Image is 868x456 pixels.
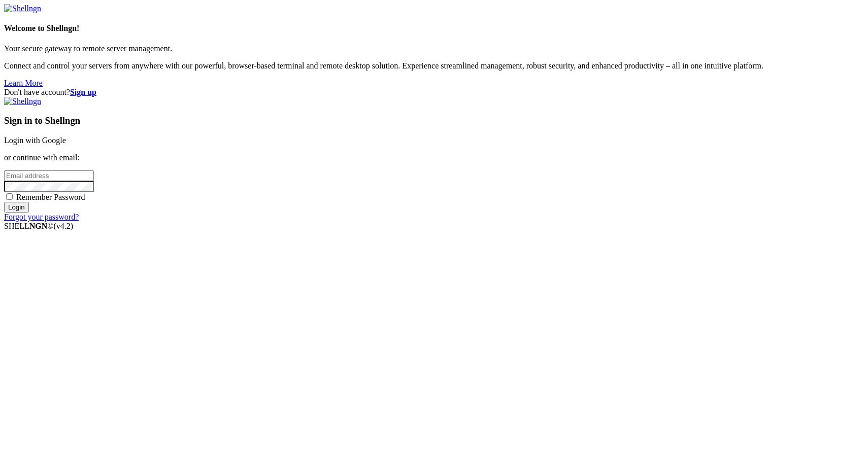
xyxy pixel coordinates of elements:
span: 4.2.0 [54,222,74,230]
input: Login [4,202,29,213]
p: Connect and control your servers from anywhere with our powerful, browser-based terminal and remo... [4,61,864,71]
img: Shellngn [4,4,41,13]
a: Forgot your password? [4,213,79,221]
h4: Welcome to Shellngn! [4,24,864,33]
input: Email address [4,170,94,181]
p: Your secure gateway to remote server management. [4,44,864,53]
a: Learn More [4,79,43,87]
h3: Sign in to Shellngn [4,115,864,126]
p: or continue with email: [4,153,864,162]
span: Remember Password [16,193,85,201]
b: NGN [29,222,48,230]
input: Remember Password [6,193,13,200]
a: Sign up [70,88,96,96]
span: SHELL © [4,222,73,230]
div: Don't have account? [4,88,864,97]
a: Login with Google [4,136,66,145]
img: Shellngn [4,97,41,106]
